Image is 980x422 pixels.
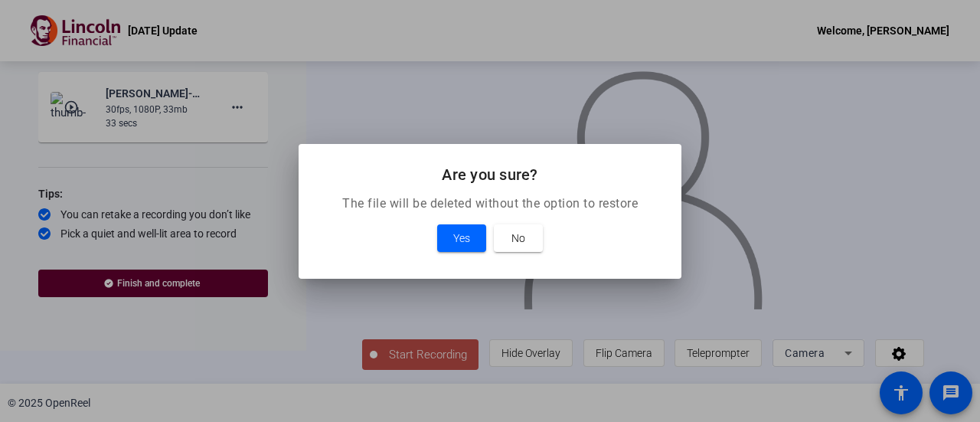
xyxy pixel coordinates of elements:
[317,162,663,187] h2: Are you sure?
[494,224,543,252] button: No
[317,195,663,213] p: The file will be deleted without the option to restore
[453,229,470,247] span: Yes
[437,224,486,252] button: Yes
[511,229,525,247] span: No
